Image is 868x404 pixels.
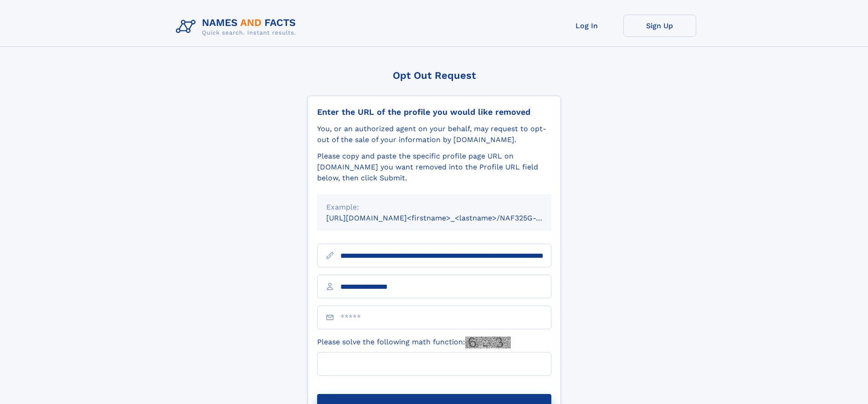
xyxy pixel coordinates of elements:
[326,214,569,222] small: [URL][DOMAIN_NAME]<firstname>_<lastname>/NAF325G-xxxxxxxx
[550,15,623,37] a: Log In
[326,202,542,213] div: Example:
[317,151,551,184] div: Please copy and paste the specific profile page URL on [DOMAIN_NAME] you want removed into the Pr...
[308,70,561,81] div: Opt Out Request
[172,15,303,39] img: Logo Names and Facts
[317,123,551,145] div: You, or an authorized agent on your behalf, may request to opt-out of the sale of your informatio...
[317,337,511,348] label: Please solve the following math function:
[623,15,696,37] a: Sign Up
[317,107,551,117] div: Enter the URL of the profile you would like removed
